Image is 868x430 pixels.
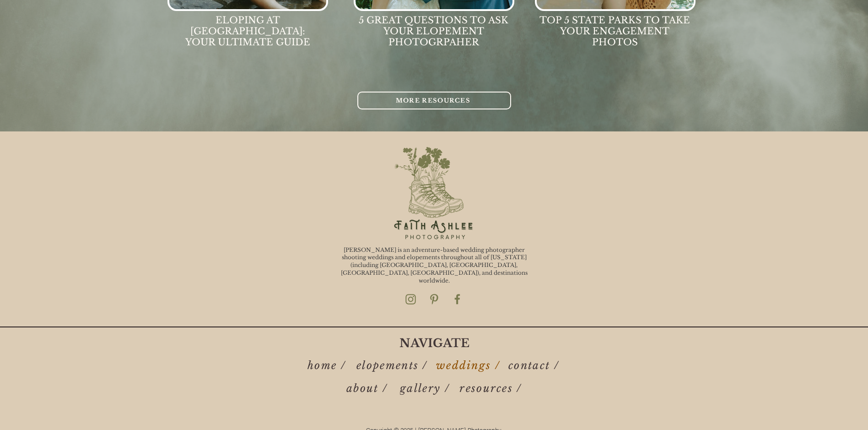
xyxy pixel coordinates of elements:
span: [PERSON_NAME] is an adventure-based wedding photographer shooting weddings and elopements through... [341,246,528,284]
a: gallery / [396,380,456,397]
a: 5 GREAT QUESTIONS TO ASK YOUR ELOPEMENT PHOTOGRPAHER [359,15,508,47]
span: ELOPING AT [GEOGRAPHIC_DATA]: YOUR ULTIMATE GUIDE [185,15,310,48]
span: weddings / [436,359,500,372]
a: weddings / [429,357,510,375]
span: 5 GREAT QUESTIONS TO ASK YOUR ELOPEMENT PHOTOGRPAHER [359,15,508,48]
a: TOP 5 STATE PARKS TO TAKE YOUR ENGAGEMENT PHOTOS [539,15,690,47]
span: NAVIGATE [399,336,469,350]
span: gallery / [400,382,450,395]
a: ELOPING AT[GEOGRAPHIC_DATA]:YOUR ULTIMATE GUIDE [185,15,310,47]
a: about / [340,380,396,397]
img: Faith's Logo Black (11).png [378,140,488,246]
span: TOP 5 STATE PARKS TO TAKE YOUR ENGAGEMENT PHOTOS [539,15,690,48]
ul: Social Bar [405,294,463,305]
span: about / [346,382,388,395]
img: Faith Ashlee Photo Instagram [405,294,416,305]
img: Faith Ashlee Photo Pinterest [428,294,440,305]
iframe: Wix Chat [699,400,868,430]
a: MORE RESOURCES [357,92,511,109]
a: resources / [456,380,528,397]
span: resources / [459,382,522,395]
span: MORE RESOURCES [396,97,470,104]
